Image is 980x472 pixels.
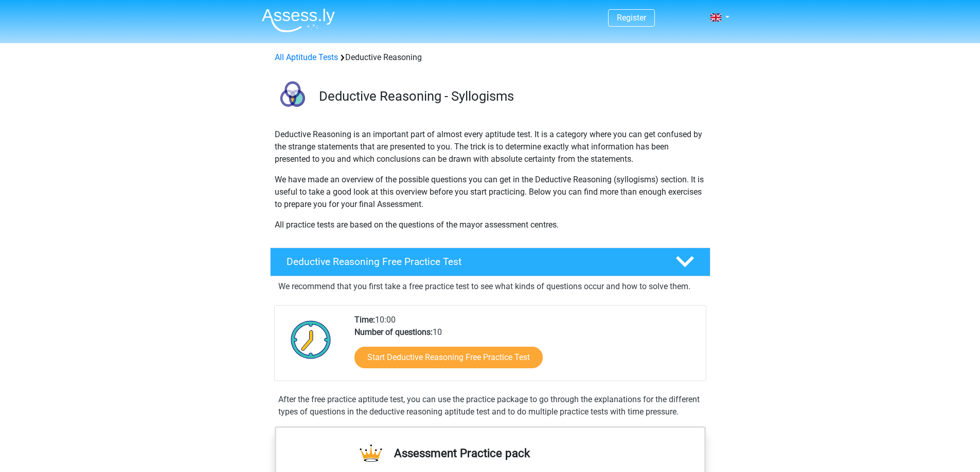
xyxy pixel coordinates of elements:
img: Clock [285,314,337,365]
p: We have made an overview of the possible questions you can get in the Deductive Reasoning (syllog... [275,174,706,211]
a: Register [617,13,646,23]
h3: Deductive Reasoning - Syllogisms [319,88,702,104]
h4: Deductive Reasoning Free Practice Test [287,256,659,268]
img: deductive reasoning [271,76,314,120]
a: Start Deductive Reasoning Free Practice Test [354,347,543,368]
p: Deductive Reasoning is an important part of almost every aptitude test. It is a category where yo... [275,128,706,165]
div: After the free practice aptitude test, you can use the practice package to go through the explana... [274,393,706,418]
img: Assessly [262,8,335,32]
b: Number of questions: [354,327,433,337]
a: All Aptitude Tests [275,52,338,62]
div: 10:00 10 [347,314,705,381]
p: We recommend that you first take a free practice test to see what kinds of questions occur and ho... [278,280,702,293]
b: Time: [354,315,375,325]
div: Deductive Reasoning [271,51,710,64]
p: All practice tests are based on the questions of the mayor assessment centres. [275,219,706,231]
a: Deductive Reasoning Free Practice Test [266,248,715,276]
